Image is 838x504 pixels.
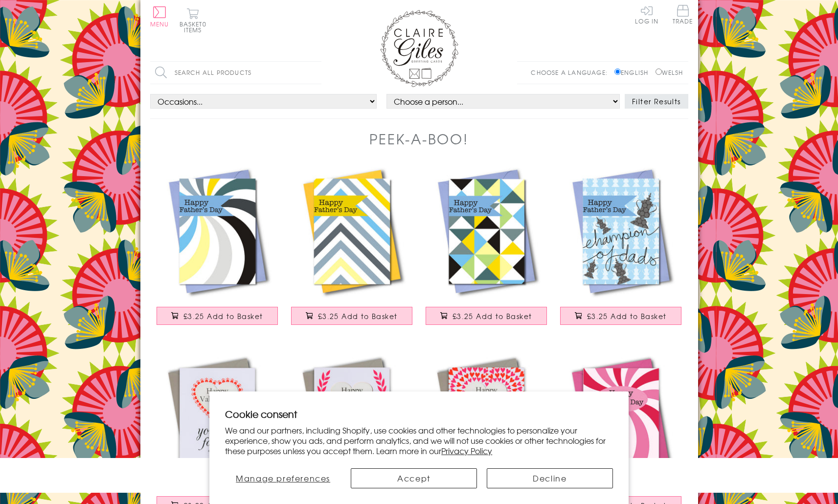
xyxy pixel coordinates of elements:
input: Search [312,62,321,84]
img: Father's Day Card, Chevrons, Happy Father's Day, See through acetate window [285,163,419,299]
button: Decline [487,468,613,488]
button: Accept [351,468,477,488]
label: Welsh [656,68,683,77]
a: Log In [635,5,658,24]
span: Manage preferences [236,472,330,484]
button: Menu [150,6,169,27]
a: Father's Day Card, Spiral, Happy Father's Day, See through acetate window £3.25 Add to Basket [150,163,285,333]
input: English [614,69,621,75]
a: Privacy Policy [441,445,492,457]
button: Basket0 items [180,8,206,33]
img: Claire Giles Greetings Cards [380,10,458,87]
button: Manage preferences [225,468,341,488]
p: We and our partners, including Shopify, use cookies and other technologies to personalize your ex... [225,425,613,456]
button: £3.25 Add to Basket [291,307,412,325]
span: £3.25 Add to Basket [183,311,263,321]
span: £3.25 Add to Basket [453,311,532,321]
button: £3.25 Add to Basket [426,307,547,325]
img: Valentine's Day Card, Forever and Always, See through acetate window [419,353,554,489]
img: Valentine's Day Card, Crown of leaves, See through acetate window [285,353,419,489]
button: Filter Results [625,94,688,109]
p: Choose a language: [531,68,612,77]
span: Trade [673,5,693,24]
img: Father's Day Card, Champion, Happy Father's Day, See through acetate window [554,163,688,299]
span: £3.25 Add to Basket [587,311,667,321]
input: Search all products [150,62,321,84]
input: Welsh [656,69,662,75]
a: Father's Day Card, Chevrons, Happy Father's Day, See through acetate window £3.25 Add to Basket [285,163,419,333]
span: 0 items [184,20,206,34]
h2: Cookie consent [225,407,613,421]
img: Valentine's Day Card, You and Me Forever, See through acetate window [150,353,285,489]
span: Menu [150,20,169,28]
label: English [614,68,653,77]
img: Mother's Day Card, Pink Spirals, Happy Mother's Day, See through acetate window [554,353,688,489]
img: Father's Day Card, Cubes and Triangles, See through acetate window [419,163,554,299]
a: Father's Day Card, Cubes and Triangles, See through acetate window £3.25 Add to Basket [419,163,554,333]
button: £3.25 Add to Basket [560,307,681,325]
button: £3.25 Add to Basket [157,307,278,325]
h1: Peek-a-boo! [369,129,468,149]
span: £3.25 Add to Basket [318,311,398,321]
a: Father's Day Card, Champion, Happy Father's Day, See through acetate window £3.25 Add to Basket [554,163,688,333]
img: Father's Day Card, Spiral, Happy Father's Day, See through acetate window [150,163,285,299]
a: Trade [673,5,693,26]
